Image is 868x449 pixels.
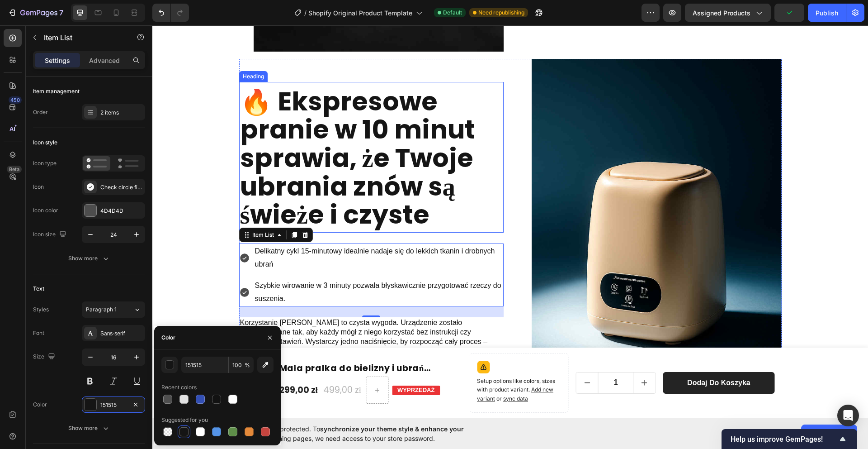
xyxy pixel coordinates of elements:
[161,416,208,424] div: Suggested for you
[808,4,846,22] button: Publish
[100,207,143,215] div: 4D4D4D
[481,347,503,368] button: increment
[33,108,48,116] div: Order
[33,159,57,167] div: Icon type
[101,253,351,282] div: Rich Text Editor. Editing area: main
[88,62,350,204] p: ⁠⁠⁠⁠⁠⁠⁠
[152,4,189,22] div: Undo/Redo
[89,47,113,55] div: Heading
[304,8,307,18] span: /
[33,420,145,436] button: Show more
[68,424,110,433] div: Show more
[33,206,58,215] div: Icon color
[816,8,838,18] div: Publish
[100,183,143,191] div: Check circle filled
[693,8,750,18] span: Assigned Products
[510,347,622,369] button: Dodaj do koszyka
[100,109,143,117] div: 2 items
[446,347,481,368] input: quantity
[87,64,351,208] h2: Rich Text Editor. Editing area: main
[152,25,868,418] iframe: Design area
[33,229,68,241] div: Icon size
[44,32,121,43] p: Item List
[478,9,524,17] span: Need republishing
[88,293,350,330] p: Korzystanie [PERSON_NAME] to czysta wygoda. Urządzenie zostało zaprojektowane tak, aby każdy mógł...
[210,425,464,442] span: synchronize your theme style & enhance your experience
[59,7,63,18] p: 7
[4,4,67,22] button: 7
[325,352,409,378] p: Setup options like colors, sizes with product variant.
[86,306,117,314] span: Paragraph 1
[33,285,44,293] div: Text
[87,292,351,378] div: Rich Text Editor. Editing area: main
[100,401,127,409] div: 151515
[731,434,848,444] button: Show survey - Help us improve GemPages!
[33,87,80,96] div: Item management
[685,4,771,22] button: Assigned Products
[103,220,350,246] p: Delikatny cykl 15-minutowy idealnie nadaje się do lekkich tkanin i drobnych ubrań
[33,401,47,409] div: Color
[245,361,282,369] p: WYPRZEDAŻ
[82,301,145,318] button: Paragraph 1
[535,353,598,363] div: Dodaj do koszyka
[443,9,462,17] span: Default
[424,347,446,368] button: decrement
[351,370,376,377] span: sync data
[33,351,57,363] div: Size
[837,405,859,426] div: Open Intercom Messenger
[308,8,412,18] span: Shopify Original Product Template
[801,425,857,443] button: Allow access
[379,33,629,409] img: e2763f4d-f4ae-4fa1-8639-fc38f60a5183.jpg
[170,358,210,372] div: 499,00 zł
[161,334,175,342] div: Color
[89,56,120,65] p: Advanced
[33,183,44,191] div: Icon
[33,250,145,267] button: Show more
[33,139,57,147] div: Icon style
[45,56,70,65] p: Settings
[343,370,376,377] span: or
[101,218,351,247] div: Rich Text Editor. Editing area: main
[33,329,44,337] div: Font
[103,254,350,280] p: Szybkie wirowanie w 3 minuty pozwala błyskawicznie przygotować rzeczy do suszenia.
[68,254,110,263] div: Show more
[100,330,143,338] div: Sans-serif
[88,58,323,208] strong: 🔥 Ekspresowe pranie w 10 minut sprawia, że Twoje ubrania znów są świeże i czyste
[161,383,197,392] div: Recent colors
[7,166,22,173] div: Beta
[9,96,22,104] div: 450
[245,361,250,369] span: %
[33,306,49,314] div: Styles
[731,435,837,444] span: Help us improve GemPages!
[181,357,228,373] input: Eg: FFFFFF
[210,424,499,443] span: Your page is password protected. To when designing pages, we need access to your store password.
[98,205,123,214] div: Item List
